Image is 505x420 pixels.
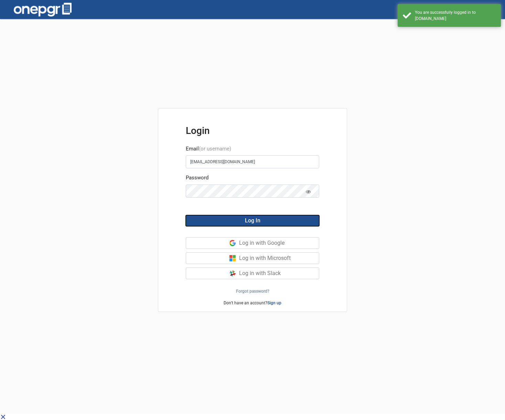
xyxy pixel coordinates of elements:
[186,155,319,168] input: e.g., example@domain.com
[239,253,319,264] div: Log in with Microsoft
[267,301,281,305] a: Sign up
[239,238,319,249] div: Log in with Google
[186,125,319,137] h3: Login
[158,300,347,306] p: Don’t have an account?
[236,289,269,294] a: Forgot password?
[14,3,72,17] img: one-pgr-logo-white.svg
[199,146,231,152] span: (or username)
[186,174,208,182] label: Password
[245,217,260,224] span: Log In
[186,215,319,226] button: Log In
[186,145,231,153] label: Email
[415,9,496,22] div: You are successfully logged in to meet.onepgr.com
[239,268,319,279] div: Log in with Slack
